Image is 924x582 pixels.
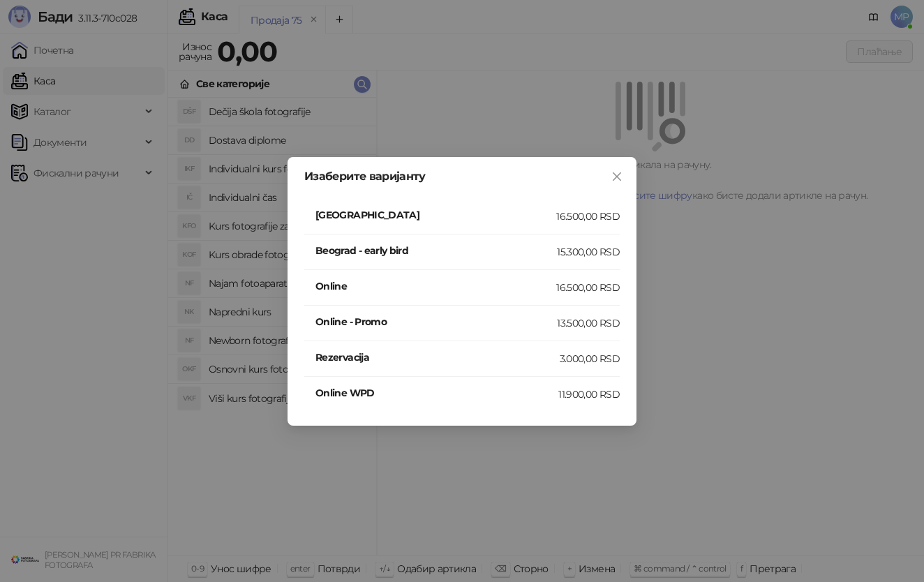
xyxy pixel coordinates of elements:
h4: Rezervacija [315,350,560,365]
h4: [GEOGRAPHIC_DATA] [315,207,556,223]
div: 16.500,00 RSD [556,209,620,224]
h4: Online [315,278,556,294]
h4: Beograd - early bird [315,243,557,258]
h4: Online - Promo [315,314,557,329]
h4: Online WPD [315,385,558,401]
div: Изаберите варијанту [304,171,620,182]
div: 3.000,00 RSD [560,351,620,366]
span: close [611,171,623,182]
div: 16.500,00 RSD [556,280,620,295]
div: 11.900,00 RSD [558,387,620,402]
div: 15.300,00 RSD [557,244,620,260]
div: 13.500,00 RSD [557,315,620,331]
button: Close [606,165,628,188]
span: Close [606,171,628,182]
